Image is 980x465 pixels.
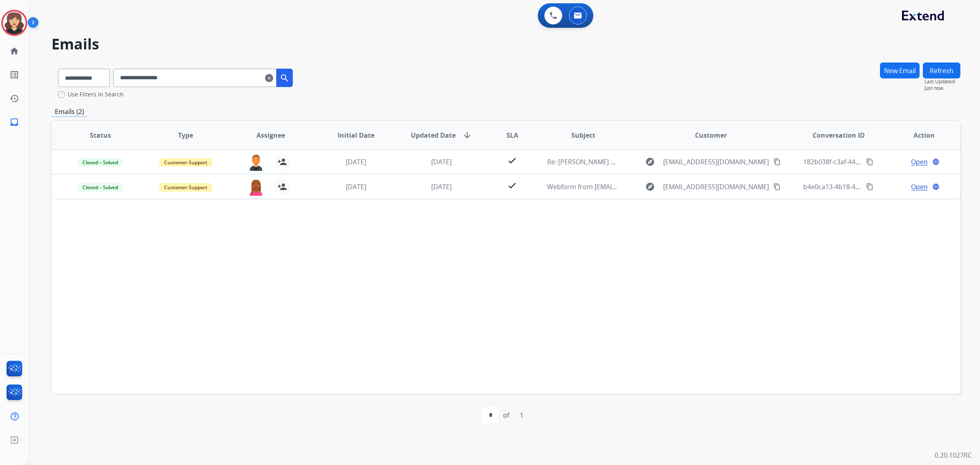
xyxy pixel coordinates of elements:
mat-icon: content_copy [773,158,781,165]
span: Closed – Solved [78,158,123,167]
h2: Emails [51,36,960,52]
span: Closed – Solved [78,183,123,192]
button: New Email [880,63,920,78]
mat-icon: check [507,181,517,190]
span: [DATE] [431,157,452,166]
span: b4e0ca13-4b18-4c4b-bddd-f4c024affbb7 [803,182,927,191]
mat-icon: explore [645,157,655,167]
span: Type [178,130,193,140]
mat-icon: history [9,94,19,103]
span: Re: [PERSON_NAME] ****** Immediate request for Review of Denial of Warranty Claim*** Denial dispu... [547,157,902,166]
mat-icon: inbox [9,117,19,127]
mat-icon: clear [265,73,273,83]
span: [EMAIL_ADDRESS][DOMAIN_NAME] [663,157,769,167]
span: 182b038f-c3af-4477-9f29-a9949e6b4bb1 [803,157,925,166]
p: Emails (2) [51,107,87,117]
span: Just now [924,85,960,92]
span: Customer [695,130,727,140]
mat-icon: language [932,183,940,190]
mat-icon: content_copy [773,183,781,190]
span: Webform from [EMAIL_ADDRESS][DOMAIN_NAME] on [DATE] [547,182,732,191]
mat-icon: check [507,156,517,165]
mat-icon: person_add [277,157,287,167]
mat-icon: language [932,158,940,165]
span: Subject [571,130,595,140]
p: 0.20.1027RC [935,450,972,460]
mat-icon: explore [645,182,655,192]
label: Use Filters In Search [68,90,124,98]
span: Open [911,182,928,192]
span: [DATE] [346,182,366,191]
mat-icon: person_add [277,182,287,192]
span: Customer Support [159,158,212,167]
th: Action [875,121,960,150]
mat-icon: content_copy [866,158,873,165]
mat-icon: content_copy [866,183,873,190]
span: Updated Date [411,130,456,140]
img: agent-avatar [248,154,264,171]
span: Status [90,130,111,140]
span: Initial Date [338,130,374,140]
span: Open [911,157,928,167]
mat-icon: list_alt [9,70,19,80]
span: Customer Support [159,183,212,192]
div: of [503,410,509,420]
img: agent-avatar [248,179,264,196]
span: Assignee [256,130,285,140]
mat-icon: home [9,46,19,56]
mat-icon: arrow_downward [462,130,472,140]
span: [DATE] [431,182,452,191]
button: Refresh [923,63,960,78]
span: Last Updated: [924,78,960,85]
span: [DATE] [346,157,366,166]
img: avatar [3,11,26,34]
span: SLA [506,130,518,140]
span: Conversation ID [813,130,865,140]
div: 1 [513,407,530,423]
span: [EMAIL_ADDRESS][DOMAIN_NAME] [663,182,769,192]
mat-icon: search [280,73,290,83]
